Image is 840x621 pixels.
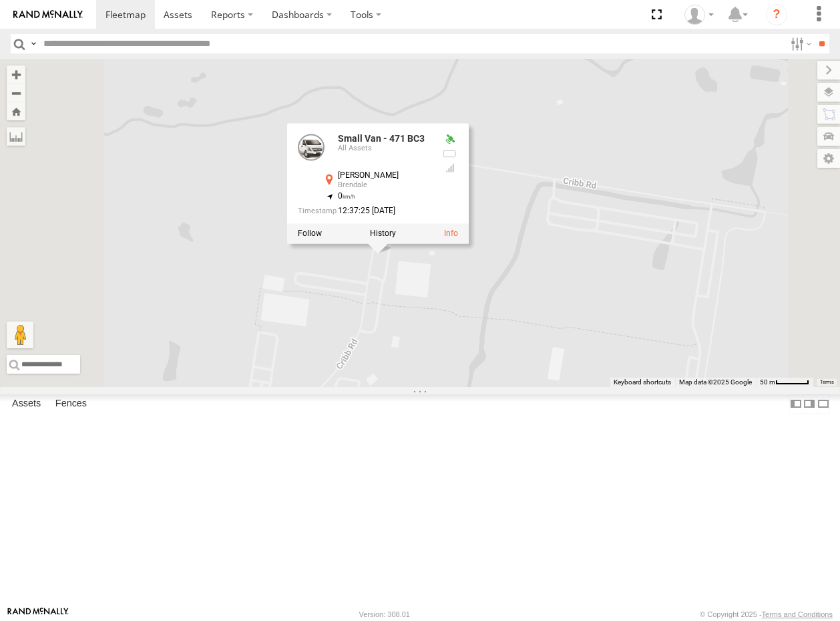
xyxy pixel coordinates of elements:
[803,394,816,414] label: Dock Summary Table to the Right
[820,380,834,385] a: Terms (opens in new tab)
[785,34,814,53] label: Search Filter Options
[756,378,813,387] button: Map scale: 50 m per 47 pixels
[338,172,431,180] div: [PERSON_NAME]
[7,66,25,84] button: Zoom in
[338,144,431,152] div: All Assets
[359,610,410,618] div: Version: 308.01
[7,322,33,348] button: Drag Pegman onto the map to open Street View
[298,134,325,161] a: View Asset Details
[338,192,356,201] span: 0
[13,10,83,19] img: rand-logo.svg
[7,127,25,146] label: Measure
[817,149,840,168] label: Map Settings
[817,394,830,414] label: Hide Summary Table
[766,4,787,25] i: ?
[442,148,458,159] div: No battery health information received from this device.
[7,84,25,102] button: Zoom out
[444,229,458,238] a: View Asset Details
[679,378,752,386] span: Map data ©2025 Google
[762,610,833,618] a: Terms and Conditions
[370,229,396,238] label: View Asset History
[298,229,322,238] label: Realtime tracking of Asset
[298,207,431,215] div: Date/time of location update
[760,378,775,386] span: 50 m
[7,608,69,621] a: Visit our Website
[338,134,425,144] a: Small Van - 471 BC3
[614,378,671,387] button: Keyboard shortcuts
[28,34,39,53] label: Search Query
[442,163,458,174] div: GSM Signal = 4
[680,5,718,25] div: Turoa Warbrick
[700,610,833,618] div: © Copyright 2025 -
[7,102,25,120] button: Zoom Home
[338,182,431,190] div: Brendale
[5,394,47,413] label: Assets
[49,394,93,413] label: Fences
[789,394,803,414] label: Dock Summary Table to the Left
[442,134,458,145] div: Valid GPS Fix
